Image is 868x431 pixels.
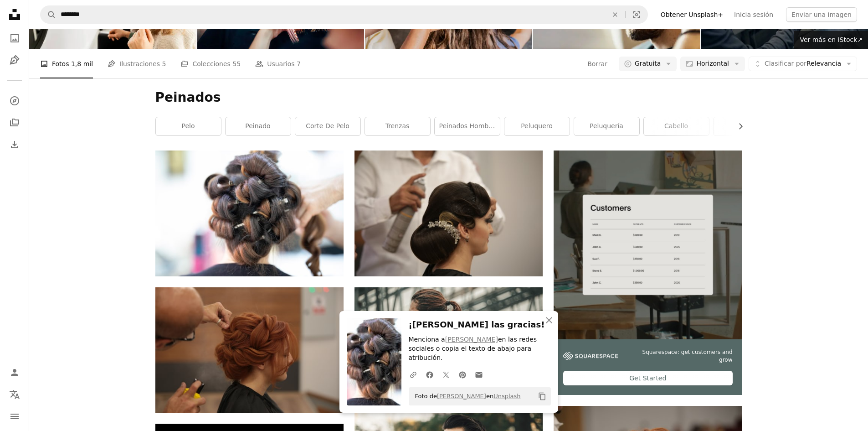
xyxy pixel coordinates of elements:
h3: ¡[PERSON_NAME] las gracias! [409,318,551,332]
button: Gratuita [619,57,677,71]
a: Inicia sesión [729,7,779,22]
span: 55 [232,59,241,69]
button: Copiar al portapapeles [534,389,550,404]
a: Ilustraciones 5 [108,49,166,78]
a: Trenzas [365,117,430,135]
a: Corte de pelo [295,117,360,135]
a: Comparte por correo electrónico [471,365,487,384]
div: Get Started [563,371,732,385]
a: Mujer con camisa negra de manga larga [155,209,344,218]
button: Enviar una imagen [786,7,857,22]
button: Buscar en Unsplash [41,6,56,23]
button: Borrar [605,6,625,23]
span: Gratuita [635,59,661,68]
span: Foto de en [411,389,521,404]
img: Mujer con camisa negra de manga larga [155,151,344,276]
a: persona [714,117,779,135]
a: Comparte en Pinterest [454,365,471,384]
button: Horizontal [680,57,745,71]
a: peinados hombres [435,117,500,135]
button: Borrar [587,57,608,71]
a: Colecciones 55 [180,49,241,78]
a: cabello [644,117,709,135]
button: Clasificar porRelevancia [749,57,857,71]
a: Inicio — Unsplash [5,5,24,26]
a: pelo [156,117,221,135]
span: Horizontal [696,59,729,68]
a: [PERSON_NAME] [437,393,486,400]
span: Clasificar por [765,60,806,67]
img: Una mujer peinada por un estilista [354,151,543,276]
span: Relevancia [765,59,841,68]
a: Unsplash [493,393,520,400]
a: Ver más en iStock↗ [794,31,868,49]
button: Idioma [5,385,24,404]
a: Una mujer peinada por un hombre [155,346,344,354]
a: Ilustraciones [5,51,24,69]
span: Ver más en iStock ↗ [800,36,863,43]
a: Historial de descargas [5,135,24,154]
span: 5 [162,59,166,69]
img: Un hombre con una cola de caballo [354,287,543,393]
form: Encuentra imágenes en todo el sitio [40,5,648,24]
img: Una mujer peinada por un hombre [155,287,344,413]
button: desplazar lista a la derecha [732,117,742,135]
a: [PERSON_NAME] [445,336,498,343]
button: Menú [5,407,24,426]
a: Comparte en Twitter [438,365,454,384]
a: Una mujer peinada por un estilista [354,209,543,218]
button: Búsqueda visual [626,6,647,23]
a: Obtener Unsplash+ [655,7,729,22]
span: Squarespace: get customers and grow [629,348,732,364]
a: peinado [226,117,291,135]
a: Explorar [5,92,24,110]
a: peluquería [574,117,639,135]
a: Usuarios 7 [255,49,301,78]
a: Fotos [5,29,24,47]
a: Squarespace: get customers and growGet Started [554,151,742,395]
span: 7 [297,59,301,69]
a: Iniciar sesión / Registrarse [5,363,24,382]
h1: Peinados [155,89,742,106]
a: Comparte en Facebook [421,365,438,384]
img: file-1747939142011-51e5cc87e3c9 [563,352,618,360]
a: peluquero [504,117,570,135]
p: Menciona a en las redes sociales o copia el texto de abajo para atribución. [409,335,551,363]
a: Colecciones [5,114,24,132]
img: file-1747939376688-baf9a4a454ffimage [554,151,742,339]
